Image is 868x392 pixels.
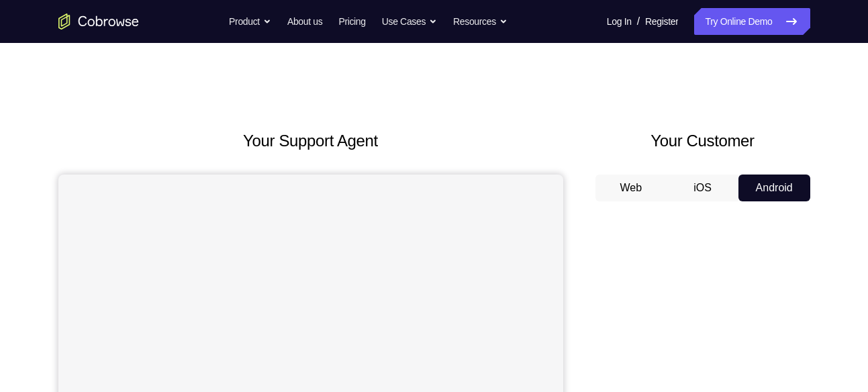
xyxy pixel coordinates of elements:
span: / [637,13,640,30]
button: Resources [453,8,508,35]
h2: Your Customer [595,129,810,153]
a: Try Online Demo [694,8,810,35]
button: Use Cases [382,8,437,35]
button: Web [595,175,667,201]
h2: Your Support Agent [58,129,563,153]
a: Log In [607,8,632,35]
a: Go to the home page [58,13,139,30]
button: Product [229,8,271,35]
button: iOS [667,175,738,201]
a: About us [287,8,322,35]
a: Register [645,8,678,35]
a: Pricing [338,8,365,35]
button: Android [738,175,810,201]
